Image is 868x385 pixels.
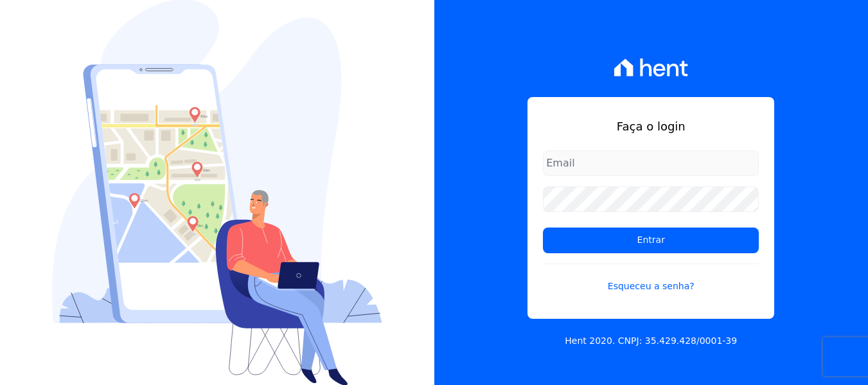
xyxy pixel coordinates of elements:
p: Hent 2020. CNPJ: 35.429.428/0001-39 [565,334,737,348]
input: Email [543,150,759,176]
a: Esqueceu a senha? [543,264,759,293]
input: Entrar [543,228,759,253]
h1: Faça o login [543,118,759,135]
